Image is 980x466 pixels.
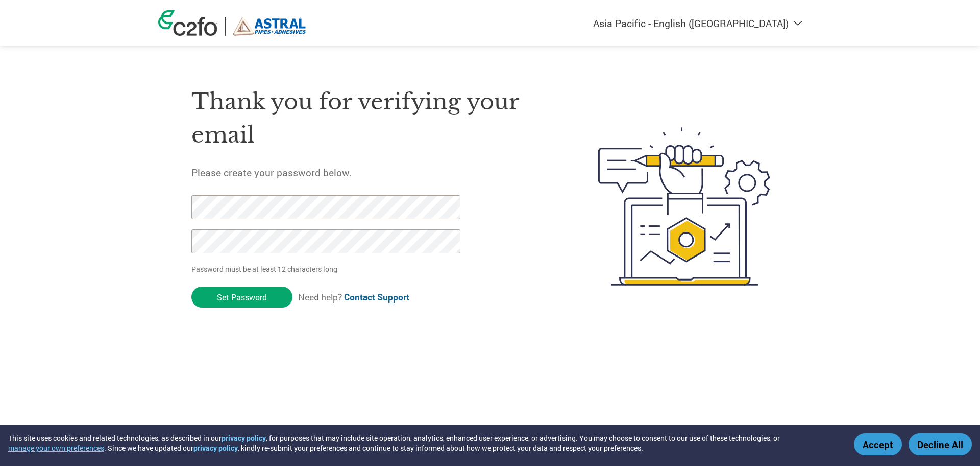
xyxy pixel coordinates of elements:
button: Decline All [909,433,972,455]
span: Need help? [298,291,409,303]
a: privacy policy [222,433,266,443]
img: create-password [580,71,789,342]
input: Set Password [191,287,292,308]
button: manage your own preferences [8,443,104,453]
a: Contact Support [344,291,409,303]
a: privacy policy [193,443,238,453]
button: Accept [854,433,902,455]
img: Astral [233,17,306,36]
p: Password must be at least 12 characters long [191,264,464,274]
img: c2fo logo [158,10,217,36]
h1: Thank you for verifying your email [191,85,550,151]
h5: Please create your password below. [191,166,550,179]
div: This site uses cookies and related technologies, as described in our , for purposes that may incl... [8,433,839,453]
